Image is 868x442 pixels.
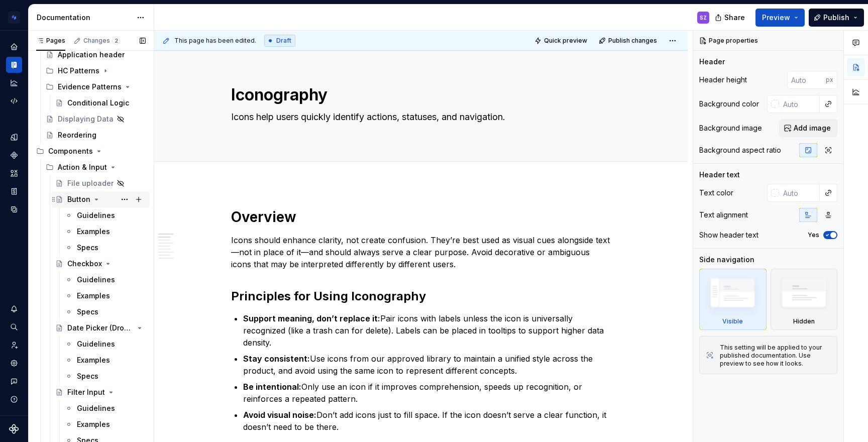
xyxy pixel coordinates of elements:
[6,301,22,317] button: Notifications
[67,387,105,397] div: Filter Input
[51,320,150,336] a: Date Picker (DropdownDatePicker)
[51,175,150,191] a: File uploader
[608,37,657,45] span: Publish changes
[61,288,150,304] a: Examples
[83,37,120,45] div: Changes
[6,319,22,335] button: Search ⌘K
[699,269,767,330] div: Visible
[61,304,150,320] a: Specs
[36,37,65,45] div: Pages
[243,409,611,433] p: Don’t add icons just to fill space. If the icon doesn’t serve a clear function, it doesn’t need t...
[6,147,22,163] div: Components
[231,289,426,303] strong: Principles for Using Iconography
[699,145,781,155] div: Background aspect ratio
[58,50,125,60] div: Application header
[77,339,115,349] div: Guidelines
[42,159,150,175] div: Action & Input
[779,184,820,202] input: Auto
[6,75,22,91] a: Analytics
[243,353,611,377] p: Use icons from our approved library to maintain a unified style across the product, and avoid usi...
[77,291,110,301] div: Examples
[174,37,256,45] span: This page has been edited.
[42,47,150,63] a: Application header
[51,95,150,111] a: Conditional Logic
[51,384,150,400] a: Filter Input
[699,123,762,133] div: Background image
[112,37,120,45] span: 2
[58,162,107,172] div: Action & Input
[51,191,150,207] a: Button
[6,337,22,353] a: Invite team
[229,109,609,137] textarea: Icons help users quickly identify actions, statuses, and navigation.
[793,317,815,325] div: Hidden
[724,13,745,23] span: Share
[37,13,132,23] div: Documentation
[699,188,733,198] div: Text color
[699,255,754,265] div: Side navigation
[6,183,22,199] a: Storybook stories
[809,9,864,27] button: Publish
[699,75,747,85] div: Header height
[67,323,134,333] div: Date Picker (DropdownDatePicker)
[699,57,725,67] div: Header
[42,111,150,127] a: Displaying Data
[531,34,592,48] button: Quick preview
[6,129,22,145] div: Design tokens
[787,71,826,89] input: Auto
[61,240,150,256] a: Specs
[61,368,150,384] a: Specs
[48,146,93,156] div: Components
[6,355,22,371] a: Settings
[779,95,820,113] input: Auto
[808,231,819,239] label: Yes
[243,381,611,405] p: Only use an icon if it improves comprehension, speeds up recognition, or reinforces a repeated pa...
[58,82,122,92] div: Evidence Patterns
[61,207,150,224] a: Guidelines
[6,39,22,55] a: Home
[77,227,110,237] div: Examples
[61,400,150,416] a: Guidelines
[243,410,316,420] strong: Avoid visual noise:
[699,99,759,109] div: Background color
[6,93,22,109] div: Code automation
[42,79,150,95] div: Evidence Patterns
[710,9,751,27] button: Share
[9,424,19,434] svg: Supernova Logo
[6,373,22,389] div: Contact support
[231,234,611,270] p: Icons should enhance clarity, not create confusion. They’re best used as visual cues alongside te...
[794,123,831,133] span: Add image
[826,76,833,84] p: px
[77,210,115,220] div: Guidelines
[6,165,22,181] a: Assets
[762,13,790,23] span: Preview
[243,354,310,364] strong: Stay consistent:
[771,269,838,330] div: Hidden
[243,382,301,392] strong: Be intentional:
[77,371,98,381] div: Specs
[61,224,150,240] a: Examples
[6,57,22,73] a: Documentation
[720,344,831,368] div: This setting will be applied to your published documentation. Use preview to see how it looks.
[722,317,743,325] div: Visible
[58,130,96,140] div: Reordering
[243,313,380,323] strong: Support meaning, don’t replace it:
[6,201,22,217] div: Data sources
[699,170,740,180] div: Header text
[42,63,150,79] div: HC Patterns
[77,403,115,413] div: Guidelines
[77,307,98,317] div: Specs
[77,275,115,285] div: Guidelines
[67,194,90,204] div: Button
[58,114,114,124] div: Displaying Data
[243,312,611,349] p: Pair icons with labels unless the icon is universally recognized (like a trash can for delete). L...
[231,208,611,226] h1: Overview
[67,98,129,108] div: Conditional Logic
[755,9,805,27] button: Preview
